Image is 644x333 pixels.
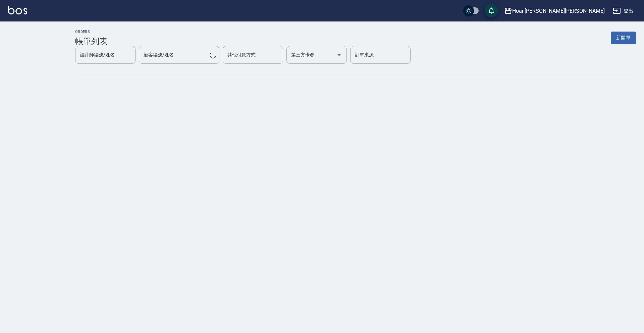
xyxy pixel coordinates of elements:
[611,32,636,44] button: 新開單
[75,37,107,46] h3: 帳單列表
[485,4,498,17] button: save
[610,5,636,17] button: 登出
[334,50,344,60] button: Open
[501,4,607,18] button: Hoar [PERSON_NAME][PERSON_NAME]
[75,30,107,34] h2: ORDERS
[512,7,605,15] div: Hoar [PERSON_NAME][PERSON_NAME]
[8,6,27,14] img: Logo
[611,34,636,41] a: 新開單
